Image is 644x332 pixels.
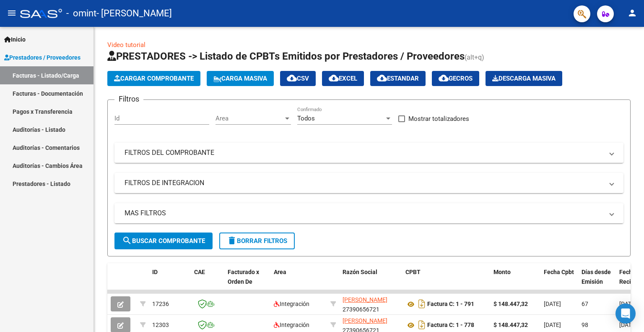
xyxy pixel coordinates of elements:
span: Fecha Cpbt [544,269,574,275]
datatable-header-cell: Razón Social [339,263,402,300]
mat-panel-title: MAS FILTROS [125,209,603,218]
span: Carga Masiva [213,75,267,82]
a: Video tutorial [107,41,145,49]
span: [DATE] [544,301,561,307]
span: Monto [493,269,511,275]
span: (alt+q) [465,53,484,61]
span: Mostrar totalizadores [408,114,469,124]
span: [PERSON_NAME] [343,296,387,303]
span: [PERSON_NAME] [343,317,387,324]
span: PRESTADORES -> Listado de CPBTs Emitidos por Prestadores / Proveedores [107,50,465,62]
datatable-header-cell: CPBT [402,263,490,300]
span: ID [152,269,158,275]
span: Razón Social [343,269,377,275]
strong: Factura C: 1 - 778 [427,322,474,329]
span: 98 [582,322,588,328]
button: Borrar Filtros [219,233,295,249]
i: Descargar documento [416,297,427,311]
span: Estandar [377,75,419,82]
span: Descarga Masiva [492,75,556,82]
mat-icon: cloud_download [329,73,339,83]
span: Integración [274,322,309,328]
button: EXCEL [322,71,364,86]
span: Buscar Comprobante [122,237,205,245]
button: CSV [280,71,316,86]
mat-icon: delete [227,235,237,246]
datatable-header-cell: Días desde Emisión [578,263,616,300]
span: 17236 [152,301,169,307]
mat-icon: cloud_download [287,73,297,83]
mat-icon: person [627,8,637,18]
div: 27390656721 [343,295,399,313]
span: Fecha Recibido [619,269,643,285]
span: - [PERSON_NAME] [96,4,172,23]
span: EXCEL [329,75,357,82]
span: [DATE] [544,322,561,328]
span: Area [274,269,286,275]
i: Descargar documento [416,318,427,332]
mat-expansion-panel-header: FILTROS DE INTEGRACION [114,173,623,193]
datatable-header-cell: ID [149,263,191,300]
datatable-header-cell: Facturado x Orden De [224,263,270,300]
span: Prestadores / Proveedores [4,53,80,62]
span: CAE [194,269,205,275]
mat-icon: cloud_download [377,73,387,83]
button: Carga Masiva [207,71,274,86]
div: Open Intercom Messenger [615,303,636,324]
button: Buscar Comprobante [114,233,213,249]
strong: $ 148.447,32 [493,301,528,307]
span: Area [216,115,283,122]
span: Cargar Comprobante [114,75,194,82]
mat-icon: cloud_download [439,73,449,83]
span: 67 [582,301,588,307]
h3: Filtros [114,93,143,105]
mat-expansion-panel-header: MAS FILTROS [114,203,623,223]
span: 12303 [152,322,169,328]
button: Cargar Comprobante [107,71,200,86]
span: Inicio [4,35,26,44]
span: - omint [66,4,96,23]
span: Gecros [439,75,473,82]
strong: Factura C: 1 - 791 [427,301,474,308]
span: CSV [287,75,309,82]
button: Descarga Masiva [486,71,562,86]
strong: $ 148.447,32 [493,322,528,328]
button: Estandar [370,71,426,86]
datatable-header-cell: Monto [490,263,540,300]
span: Facturado x Orden De [228,269,259,285]
app-download-masive: Descarga masiva de comprobantes (adjuntos) [486,71,562,86]
span: [DATE] [619,322,636,328]
span: Todos [297,115,315,122]
span: Borrar Filtros [227,237,287,245]
mat-panel-title: FILTROS DEL COMPROBANTE [125,148,603,157]
mat-icon: menu [7,8,17,18]
datatable-header-cell: CAE [191,263,224,300]
span: CPBT [405,269,421,275]
mat-panel-title: FILTROS DE INTEGRACION [125,178,603,188]
span: [DATE] [619,301,636,307]
datatable-header-cell: Fecha Cpbt [540,263,578,300]
mat-icon: search [122,235,132,246]
button: Gecros [432,71,479,86]
span: Días desde Emisión [582,269,611,285]
datatable-header-cell: Area [270,263,327,300]
span: Integración [274,301,309,307]
mat-expansion-panel-header: FILTROS DEL COMPROBANTE [114,143,623,163]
